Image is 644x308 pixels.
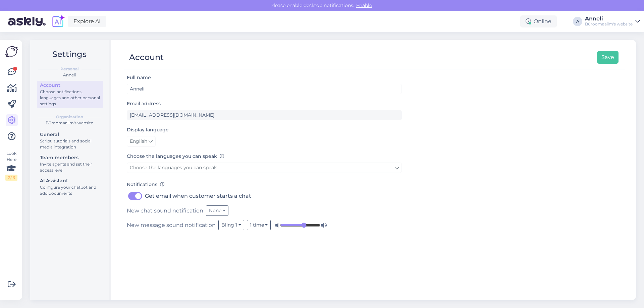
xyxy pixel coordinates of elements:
[40,161,100,173] div: Invite agents and set their access level
[520,15,557,27] div: Online
[40,177,100,184] div: AI Assistant
[247,220,271,230] button: 1 time
[130,165,217,171] span: Choose the languages you can speak
[585,16,640,27] a: AnneliBüroomaailm's website
[127,163,402,173] a: Choose the languages you can speak
[37,176,103,197] a: AI AssistantConfigure your chatbot and add documents
[585,21,633,27] div: Büroomaailm's website
[145,191,251,201] label: Get email when customer starts a chat
[127,181,165,188] label: Notifications
[5,45,18,58] img: Askly Logo
[40,89,100,107] div: Choose notifications, languages and other personal settings
[40,184,100,196] div: Configure your chatbot and add documents
[51,14,65,28] img: explore-ai
[56,114,83,120] b: Organization
[127,153,224,160] label: Choose the languages you can speak
[354,2,374,8] span: Enable
[573,17,582,26] div: A
[129,51,164,64] div: Account
[585,16,633,21] div: Anneli
[127,84,402,94] input: Enter name
[60,66,79,72] b: Personal
[37,130,103,151] a: GeneralScript, tutorials and social media integration
[597,51,619,64] button: Save
[68,16,106,27] a: Explore AI
[5,175,17,181] div: 2 / 3
[5,150,17,181] div: Look Here
[127,220,402,230] div: New message sound notification
[37,153,103,174] a: Team membersInvite agents and set their access level
[40,154,100,161] div: Team members
[206,205,228,216] button: None
[127,126,169,133] label: Display language
[127,100,161,107] label: Email address
[40,82,100,89] div: Account
[36,48,103,61] h2: Settings
[218,220,244,230] button: Bling 1
[130,138,147,145] span: English
[127,205,402,216] div: New chat sound notification
[36,120,103,126] div: Büroomaailm's website
[127,74,151,81] label: Full name
[40,138,100,150] div: Script, tutorials and social media integration
[40,131,100,138] div: General
[127,136,156,147] a: English
[127,110,402,120] input: Enter email
[36,72,103,78] div: Anneli
[37,81,103,108] a: AccountChoose notifications, languages and other personal settings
